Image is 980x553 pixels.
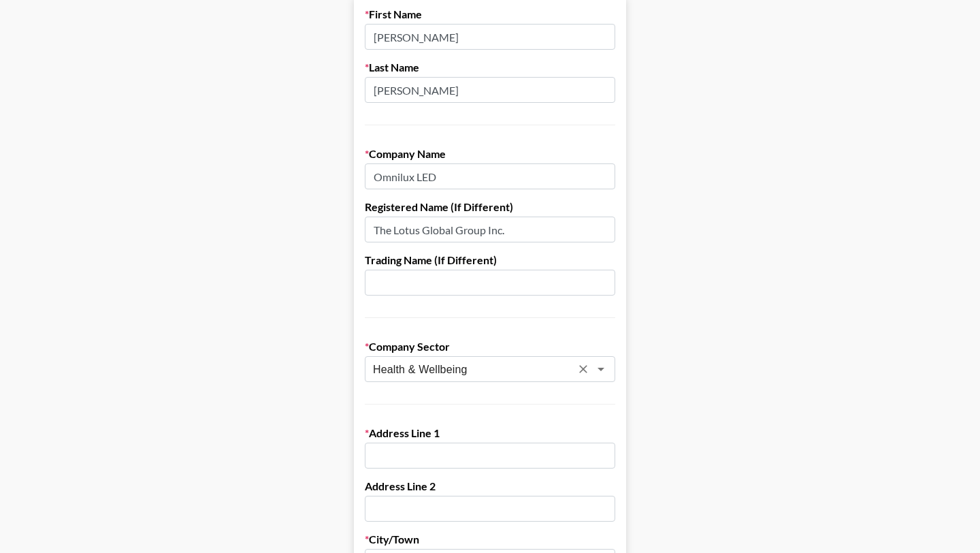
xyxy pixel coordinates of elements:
[365,253,615,267] label: Trading Name (If Different)
[365,340,615,353] label: Company Sector
[591,360,610,379] button: Open
[365,479,615,493] label: Address Line 2
[365,61,615,74] label: Last Name
[365,200,615,214] label: Registered Name (If Different)
[574,360,593,379] button: Clear
[365,426,615,440] label: Address Line 1
[365,7,615,21] label: First Name
[365,533,615,546] label: City/Town
[365,147,615,161] label: Company Name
